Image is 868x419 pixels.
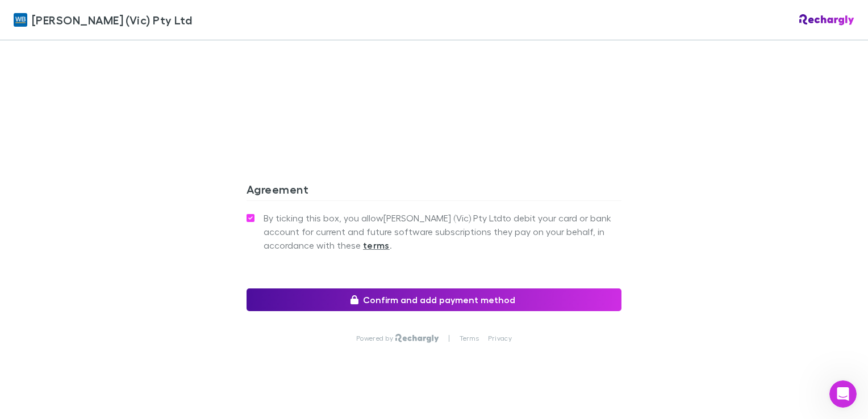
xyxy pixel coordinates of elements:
button: Confirm and add payment method [247,288,621,311]
img: Rechargly Logo [799,14,854,26]
img: William Buck (Vic) Pty Ltd's Logo [14,13,27,27]
span: [PERSON_NAME] (Vic) Pty Ltd [32,11,192,28]
iframe: Intercom live chat [829,380,857,408]
img: Rechargly Logo [395,334,439,343]
a: Privacy [488,334,512,343]
a: Terms [460,334,479,343]
span: By ticking this box, you allow [PERSON_NAME] (Vic) Pty Ltd to debit your card or bank account for... [264,211,621,252]
h3: Agreement [247,182,621,200]
p: Powered by [356,334,395,343]
strong: terms [363,240,390,251]
p: | [448,334,450,343]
